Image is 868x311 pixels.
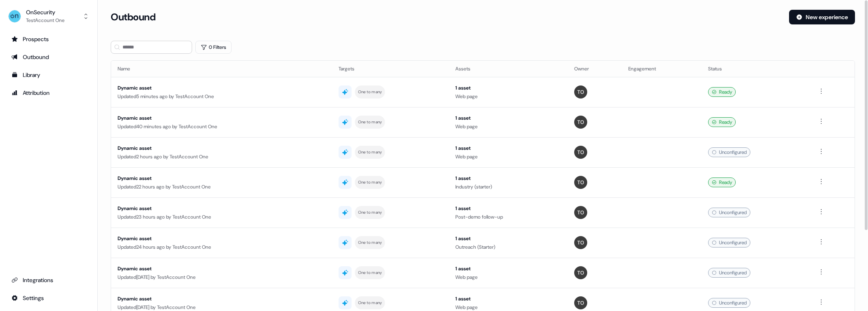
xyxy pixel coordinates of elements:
[118,204,326,212] div: Dynamic asset
[455,204,561,212] div: 1 asset
[708,298,750,308] div: Unconfigured
[358,299,382,307] div: One to many
[358,209,382,216] div: One to many
[574,296,587,309] img: TestAccount
[358,269,382,276] div: One to many
[702,61,810,77] th: Status
[455,144,561,152] div: 1 asset
[708,147,750,157] div: Unconfigured
[7,50,91,64] a: Go to outbound experience
[7,274,91,287] a: Go to integrations
[708,208,750,217] div: Unconfigured
[708,177,736,187] div: Ready
[574,85,587,99] img: TestAccount
[455,123,561,131] div: Web page
[118,183,326,191] div: Updated 22 hours ago by TestAccount One
[574,116,587,129] img: TestAccount
[118,92,326,101] div: Updated 5 minutes ago by TestAccount One
[708,117,736,127] div: Ready
[358,118,382,126] div: One to many
[449,61,568,77] th: Assets
[118,243,326,251] div: Updated 24 hours ago by TestAccount One
[11,71,86,79] div: Library
[358,149,382,156] div: One to many
[118,265,326,273] div: Dynamic asset
[455,183,561,191] div: Industry (starter)
[11,294,86,302] div: Settings
[455,114,561,122] div: 1 asset
[111,11,155,23] h3: Outbound
[455,153,561,161] div: Web page
[118,123,326,131] div: Updated 40 minutes ago by TestAccount One
[574,266,587,279] img: TestAccount
[11,89,86,97] div: Attribution
[26,8,65,16] div: OnSecurity
[11,35,86,43] div: Prospects
[118,84,326,92] div: Dynamic asset
[574,236,587,249] img: TestAccount
[455,174,561,182] div: 1 asset
[118,153,326,161] div: Updated 2 hours ago by TestAccount One
[455,234,561,243] div: 1 asset
[118,234,326,243] div: Dynamic asset
[7,33,91,46] a: Go to prospects
[7,7,91,26] button: OnSecurityTestAccount One
[455,243,561,251] div: Outreach (Starter)
[568,61,622,77] th: Owner
[7,291,91,304] a: Go to integrations
[7,86,91,99] a: Go to attribution
[11,276,86,284] div: Integrations
[574,176,587,189] img: TestAccount
[789,10,855,24] button: New experience
[455,273,561,281] div: Web page
[358,239,382,246] div: One to many
[708,87,736,97] div: Ready
[455,92,561,101] div: Web page
[7,68,91,81] a: Go to templates
[118,213,326,221] div: Updated 23 hours ago by TestAccount One
[118,273,326,281] div: Updated [DATE] by TestAccount One
[455,213,561,221] div: Post-demo follow-up
[455,84,561,92] div: 1 asset
[455,265,561,273] div: 1 asset
[708,238,750,247] div: Unconfigured
[118,174,326,182] div: Dynamic asset
[195,41,232,54] button: 0 Filters
[11,53,86,61] div: Outbound
[574,206,587,219] img: TestAccount
[118,144,326,152] div: Dynamic asset
[358,179,382,186] div: One to many
[332,61,449,77] th: Targets
[708,268,750,278] div: Unconfigured
[111,61,332,77] th: Name
[622,61,702,77] th: Engagement
[118,295,326,303] div: Dynamic asset
[455,295,561,303] div: 1 asset
[26,16,65,24] div: TestAccount One
[358,88,382,96] div: One to many
[574,146,587,159] img: TestAccount
[118,114,326,122] div: Dynamic asset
